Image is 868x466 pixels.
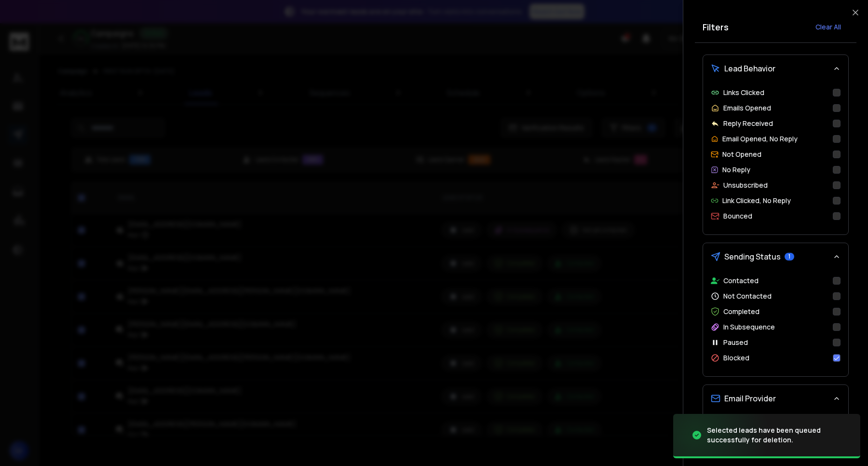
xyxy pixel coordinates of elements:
[723,291,772,301] p: Not Contacted
[722,165,750,175] p: No Reply
[808,17,849,37] button: Clear All
[723,322,775,332] p: In Subsequence
[703,82,848,234] div: Lead Behavior
[724,251,781,262] span: Sending Status
[703,20,729,34] h2: Filters
[723,103,771,113] p: Emails Opened
[785,253,794,260] span: 1
[722,196,791,206] p: Link Clicked, No Reply
[722,134,798,144] p: Email Opened, No Reply
[723,88,764,97] p: Links Clicked
[723,307,759,316] p: Completed
[723,353,749,363] p: Blocked
[723,338,748,347] p: Paused
[703,55,848,82] button: Lead Behavior
[703,243,848,270] button: Sending Status1
[723,119,773,128] p: Reply Received
[703,385,848,412] button: Email Provider
[723,276,759,286] p: Contacted
[724,63,775,74] span: Lead Behavior
[722,150,761,159] p: Not Opened
[703,270,848,376] div: Sending Status1
[723,211,752,221] p: Bounced
[723,180,768,190] p: Unsubscribed
[724,393,776,404] span: Email Provider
